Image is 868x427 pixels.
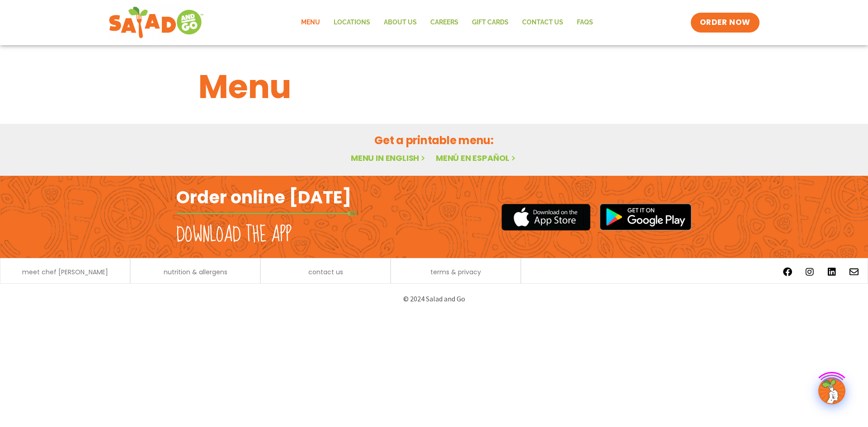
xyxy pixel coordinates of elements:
[294,12,600,33] nav: Menu
[465,12,515,33] a: GIFT CARDS
[198,132,670,148] h2: Get a printable menu:
[198,62,670,111] h1: Menu
[176,222,292,248] h2: Download the app
[308,269,343,275] a: contact us
[424,12,465,33] a: Careers
[436,152,517,164] a: Menú en español
[22,269,108,275] a: meet chef [PERSON_NAME]
[691,13,759,33] a: ORDER NOW
[700,17,750,28] span: ORDER NOW
[351,152,427,164] a: Menu in English
[164,269,227,275] a: nutrition & allergens
[176,211,357,216] img: fork
[515,12,570,33] a: Contact Us
[501,202,590,232] img: appstore
[570,12,600,33] a: FAQs
[108,5,204,41] img: new-SAG-logo-768×292
[294,12,327,33] a: Menu
[327,12,377,33] a: Locations
[599,203,692,230] img: google_play
[181,293,687,305] p: © 2024 Salad and Go
[377,12,424,33] a: About Us
[430,269,481,275] a: terms & privacy
[176,186,351,208] h2: Order online [DATE]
